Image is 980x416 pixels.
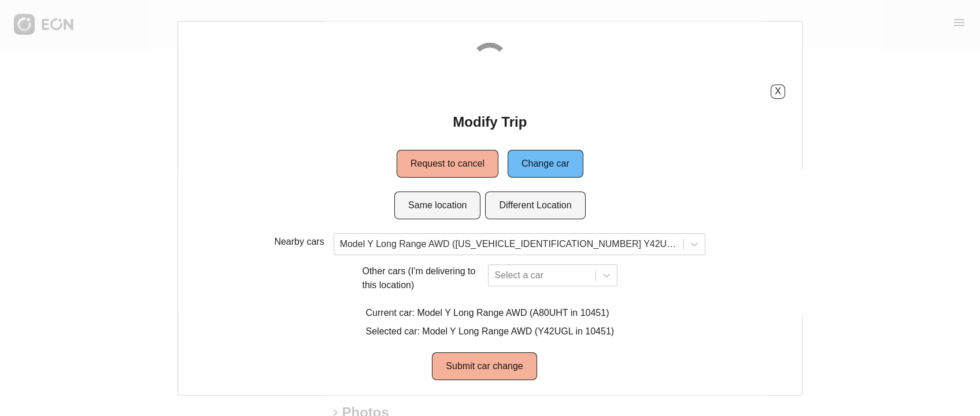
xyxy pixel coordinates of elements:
h2: Modify Trip [453,113,527,131]
button: Change car [508,150,583,178]
p: Other cars (I'm delivering to this location) [363,264,484,292]
button: Same location [394,192,480,219]
p: Current car: Model Y Long Range AWD (A80UHT in 10451) [366,306,615,320]
button: Different Location [486,192,586,219]
button: Request to cancel [397,150,498,178]
button: Submit car change [432,352,537,380]
p: Nearby cars [275,235,324,249]
button: X [771,84,785,99]
p: Selected car: Model Y Long Range AWD (Y42UGL in 10451) [366,325,615,338]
